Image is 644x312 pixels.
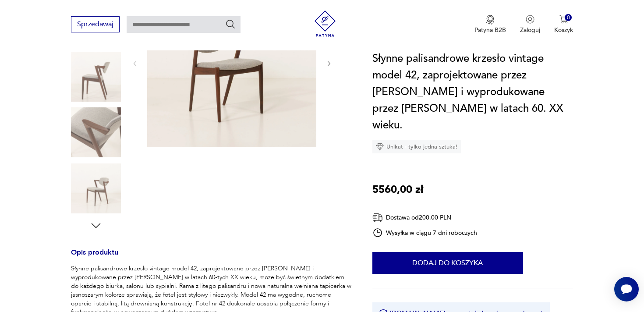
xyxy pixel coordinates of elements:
[520,15,540,34] button: Zaloguj
[554,26,573,34] p: Koszyk
[71,22,120,28] a: Sprzedawaj
[71,52,121,102] img: Zdjęcie produktu Słynne palisandrowe krzesło vintage model 42, zaprojektowane przez Kaia Kristian...
[312,11,338,37] img: Patyna - sklep z meblami i dekoracjami vintage
[372,212,478,223] div: Dostawa od 200,00 PLN
[614,277,639,301] iframe: Smartsupp widget button
[520,26,540,34] p: Zaloguj
[372,181,423,198] p: 5560,00 zł
[372,252,523,274] button: Dodaj do koszyka
[71,163,121,213] img: Zdjęcie produktu Słynne palisandrowe krzesło vintage model 42, zaprojektowane przez Kaia Kristian...
[474,26,506,34] p: Patyna B2B
[559,15,568,24] img: Ikona koszyka
[376,143,384,151] img: Ikona diamentu
[474,15,506,34] a: Ikona medaluPatyna B2B
[372,227,478,238] div: Wysyłka w ciągu 7 dni roboczych
[372,212,383,223] img: Ikona dostawy
[71,16,120,32] button: Sprzedawaj
[486,15,495,25] img: Ikona medalu
[372,140,461,153] div: Unikat - tylko jedna sztuka!
[526,15,534,24] img: Ikonka użytkownika
[565,14,572,21] div: 0
[71,250,351,264] h3: Opis produktu
[554,15,573,34] button: 0Koszyk
[372,50,573,134] h1: Słynne palisandrowe krzesło vintage model 42, zaprojektowane przez [PERSON_NAME] i wyprodukowane ...
[225,19,236,29] button: Szukaj
[71,107,121,157] img: Zdjęcie produktu Słynne palisandrowe krzesło vintage model 42, zaprojektowane przez Kaia Kristian...
[474,15,506,34] button: Patyna B2B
